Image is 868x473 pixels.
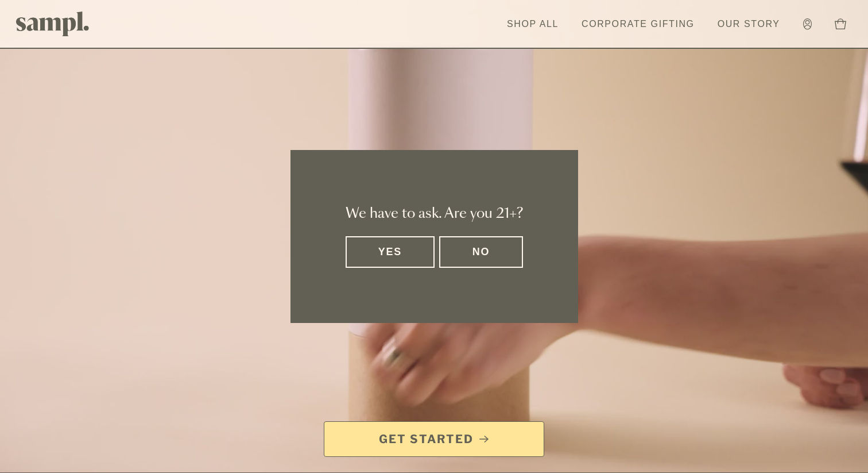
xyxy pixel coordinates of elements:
[501,11,564,37] a: Shop All
[324,421,544,457] a: Get Started
[379,431,474,447] span: Get Started
[576,11,700,37] a: Corporate Gifting
[712,11,786,37] a: Our Story
[16,11,90,36] img: Sampl logo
